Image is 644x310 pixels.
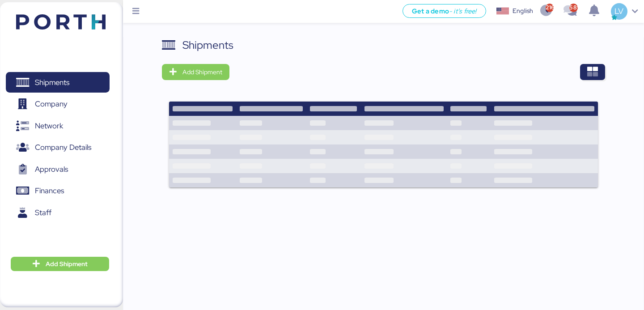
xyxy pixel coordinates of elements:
[6,115,110,136] a: Network
[614,5,623,17] span: LV
[35,119,63,132] span: Network
[6,72,110,93] a: Shipments
[6,202,110,223] a: Staff
[162,64,229,80] button: Add Shipment
[11,257,109,271] button: Add Shipment
[6,137,110,158] a: Company Details
[35,163,68,176] span: Approvals
[513,6,533,16] div: English
[128,4,144,19] button: Menu
[182,37,233,53] div: Shipments
[35,141,91,154] span: Company Details
[35,76,69,89] span: Shipments
[6,94,110,115] a: Company
[35,98,68,110] span: Company
[6,181,110,201] a: Finances
[35,206,51,219] span: Staff
[46,259,88,269] span: Add Shipment
[182,67,222,77] span: Add Shipment
[35,184,64,197] span: Finances
[6,159,110,179] a: Approvals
